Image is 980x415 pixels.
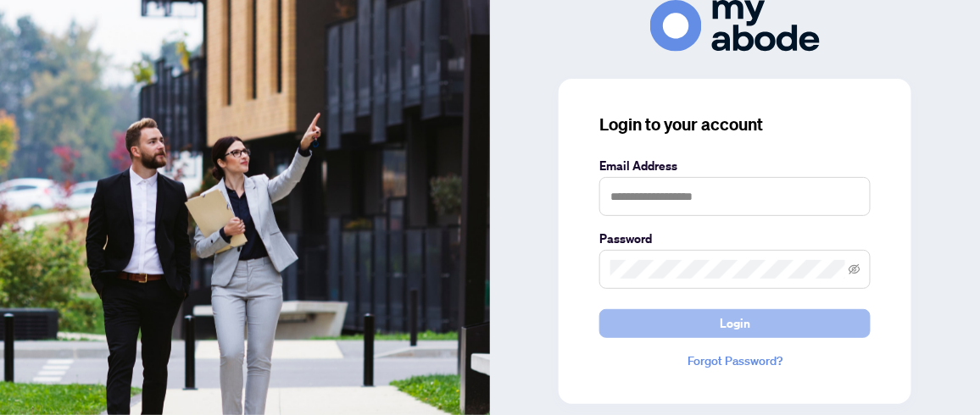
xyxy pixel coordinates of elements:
span: eye-invisible [849,263,860,275]
label: Email Address [599,157,871,175]
h3: Login to your account [599,113,871,136]
button: Login [599,309,871,338]
a: Forgot Password? [599,351,871,370]
span: Login [720,310,750,337]
label: Password [599,230,871,248]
